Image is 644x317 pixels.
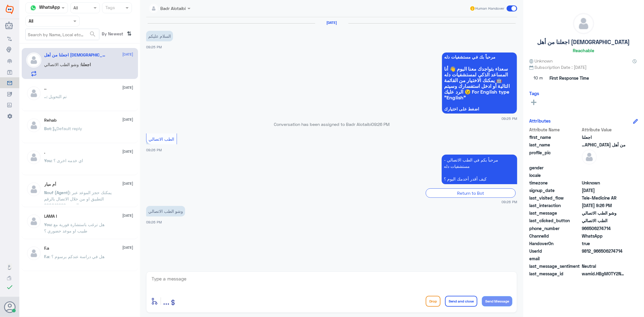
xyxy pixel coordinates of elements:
span: [DATE] [123,149,133,154]
span: 09:26 PM [371,122,389,127]
span: null [582,255,626,262]
h6: [DATE] [315,21,348,25]
span: [DATE] [123,117,133,122]
span: : يمكنك حجز الموعد عبر التطبيق او من خلال الاتصال بالرقم الموحد 920012222 [44,190,112,208]
span: اضغط على اختيارك [444,107,515,111]
span: wamid.HBgMOTY2NTA2Mjc0NzE0FQIAEhggQUNENEQzNEMyRUMxMjY1RURBODcwOUVEMzU2OTE5OUEA [582,271,626,277]
span: search [89,30,96,38]
span: last_clicked_button [529,217,581,224]
span: : هل في دراسة عندكم برسوم ؟ [50,254,105,259]
span: : تم التحويل [47,94,67,99]
span: null [582,172,626,178]
img: defaultAdmin.png [582,149,597,165]
span: اجعلنا [81,62,91,67]
span: 0 [582,263,626,269]
img: defaultAdmin.png [26,182,41,197]
span: 09:26 PM [146,148,162,152]
span: Human Handover [476,6,505,11]
span: last_interaction [529,202,581,209]
h6: Tags [529,91,539,96]
img: defaultAdmin.png [26,246,41,261]
p: 16/9/2025, 9:25 PM [146,31,173,41]
button: search [89,29,96,39]
img: defaultAdmin.png [26,86,41,101]
p: 16/9/2025, 9:26 PM [146,206,185,216]
span: : اي خدمه اخرى ؟ [52,158,83,163]
h5: . [44,150,46,155]
span: By Newest [99,29,125,41]
span: [DATE] [123,181,133,186]
button: Send and close [445,296,477,307]
span: Bot [44,126,51,131]
span: Nouf (Agent) [44,190,70,195]
span: 10 m [529,73,547,84]
span: true [582,240,626,247]
span: null [582,165,626,171]
span: Attribute Value [582,126,626,133]
img: defaultAdmin.png [26,53,41,68]
h6: Reachable [573,48,594,53]
span: Subscription Date : [DATE] [529,64,638,70]
span: last_message_sentiment [529,263,581,269]
span: : هل ترغب باستشارة فورية مع طبيب او موعد حضوري ؟ [44,222,105,233]
h5: .. [44,86,47,91]
span: : وشو الطب الاتصالي [44,62,81,67]
span: ... [163,296,169,306]
p: Conversation has been assigned to Badr Alotaibi [146,121,517,127]
span: Unknown [529,58,553,64]
span: You [44,222,52,227]
img: whatsapp.png [29,3,38,12]
span: ChannelId [529,233,581,239]
span: last_visited_flow [529,195,581,201]
span: 2 [582,233,626,239]
span: اجعلنا [582,134,626,140]
span: 9812_966506274714 [582,248,626,254]
span: locale [529,172,581,178]
span: 09:26 PM [146,220,162,224]
img: defaultAdmin.png [26,150,41,165]
span: HandoverOn [529,240,581,247]
span: Tele-Medicine AR [582,195,626,201]
span: [DATE] [123,245,133,250]
span: last_message [529,210,581,216]
img: defaultAdmin.png [26,214,41,229]
input: Search by Name, Local etc… [26,29,99,40]
span: F.a [44,254,50,259]
div: Tags [104,4,115,12]
span: وشو الطب الاتصالي [582,210,626,216]
span: gender [529,165,581,171]
button: Avatar [4,301,15,313]
span: UserId [529,248,581,254]
i: ⇅ [127,29,132,39]
h5: F.a [44,246,50,251]
span: Unknown [582,180,626,186]
h5: LAMA ! [44,214,57,219]
span: الطب الاتصالي [149,136,175,142]
button: Drop [426,296,441,307]
span: 09:26 PM [501,199,517,204]
span: first_name [529,134,581,140]
span: phone_number [529,225,581,232]
span: مرحباً بك في مستشفيات دله [444,55,515,59]
h5: اجعلنا من أهل القرآن [44,53,107,58]
span: signup_date [529,187,581,194]
span: .. [44,94,47,99]
span: 09:25 PM [146,45,162,49]
span: [DATE] [123,85,133,90]
h5: Rehab [44,118,57,123]
h5: أم ميار [44,182,56,187]
button: Send Message [482,296,512,306]
span: profile_pic [529,149,581,163]
span: من أهل القرآن [582,142,626,148]
button: ... [163,294,169,308]
span: last_name [529,142,581,148]
div: Return to Bot [426,188,516,198]
span: You [44,158,52,163]
span: الطب الاتصالي [582,217,626,224]
span: 966506274714 [582,225,626,232]
span: Attribute Name [529,126,581,133]
img: Widebot Logo [6,5,14,14]
h6: Attributes [529,118,551,123]
img: defaultAdmin.png [573,13,594,34]
span: 09:25 PM [501,116,517,121]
